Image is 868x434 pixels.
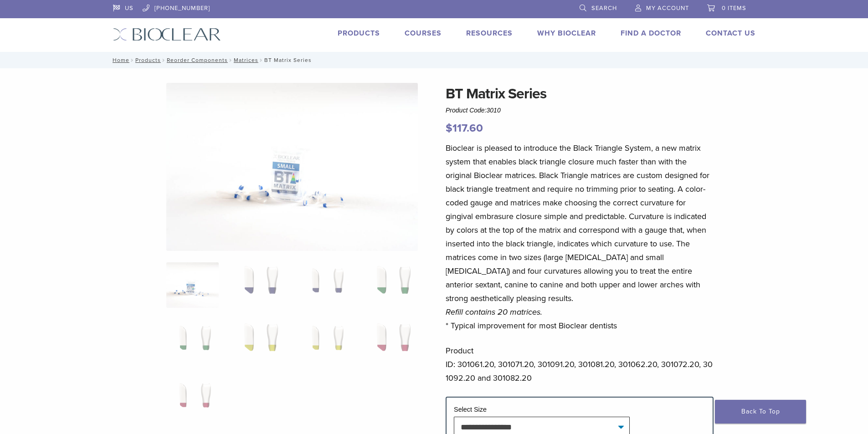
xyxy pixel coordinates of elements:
[166,262,219,308] img: Anterior-Black-Triangle-Series-Matrices-324x324.jpg
[454,406,487,413] label: Select Size
[621,29,681,38] a: Find A Doctor
[232,262,285,308] img: BT Matrix Series - Image 2
[258,58,264,62] span: /
[113,28,221,41] img: Bioclear
[446,122,452,135] span: $
[135,57,161,63] a: Products
[228,58,234,62] span: /
[706,29,755,38] a: Contact Us
[446,344,714,385] p: Product ID: 301061.20, 301071.20, 301091.20, 301081.20, 301062.20, 301072.20, 301092.20 and 30108...
[466,29,513,38] a: Resources
[446,307,542,317] em: Refill contains 20 matrices.
[405,29,442,38] a: Courses
[446,122,483,135] bdi: 117.60
[338,29,380,38] a: Products
[487,107,501,114] span: 3010
[446,83,714,105] h1: BT Matrix Series
[110,57,129,63] a: Home
[365,320,417,365] img: BT Matrix Series - Image 8
[591,5,617,12] span: Search
[646,5,689,12] span: My Account
[722,5,746,12] span: 0 items
[299,262,351,308] img: BT Matrix Series - Image 3
[106,52,762,68] nav: BT Matrix Series
[446,141,714,332] p: Bioclear is pleased to introduce the Black Triangle System, a new matrix system that enables blac...
[715,400,806,424] a: Back To Top
[166,320,219,365] img: BT Matrix Series - Image 5
[234,57,258,63] a: Matrices
[161,58,167,62] span: /
[365,262,417,308] img: BT Matrix Series - Image 4
[299,320,351,365] img: BT Matrix Series - Image 7
[129,58,135,62] span: /
[537,29,596,38] a: Why Bioclear
[167,57,228,63] a: Reorder Components
[166,83,418,251] img: Anterior Black Triangle Series Matrices
[166,377,219,423] img: BT Matrix Series - Image 9
[232,320,285,365] img: BT Matrix Series - Image 6
[446,107,501,114] span: Product Code:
